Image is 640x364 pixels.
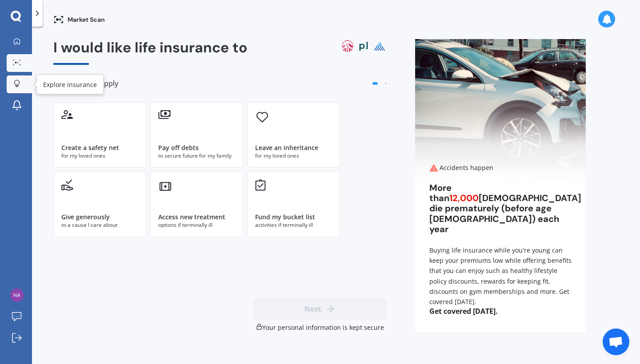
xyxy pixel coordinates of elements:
[158,213,225,222] div: Access new treatment
[253,323,387,332] div: Your personal information is kept secure
[43,80,97,89] div: Explore insurance
[10,289,24,302] img: 4ce0131b909553c473fac9287a796213
[372,39,387,53] img: pinnacle life logo
[449,192,479,204] span: 12,000
[429,245,572,307] div: Buying life insurance while you're young can keep your premiums low while offering benefits that ...
[255,221,332,229] div: activities if terminally ill
[340,39,355,53] img: aia logo
[158,152,236,160] div: to secure future for my family
[61,221,139,229] div: to a cause I care about
[415,307,586,316] span: Get covered [DATE].
[255,143,318,152] div: Leave an inheritance
[61,213,110,222] div: Give generously
[415,39,586,181] img: Accidents happen
[356,39,371,53] img: partners life logo
[253,298,387,320] button: Next
[53,38,248,57] span: I would like life insurance to
[255,152,332,160] div: for my loved ones
[61,143,119,152] div: Create a safety net
[158,221,236,229] div: options if terminally ill
[603,328,629,355] a: Open chat
[53,14,105,25] div: Market Scan
[158,143,199,152] div: Pay off debts
[61,152,139,160] div: for my loved ones
[429,183,572,234] div: More than [DEMOGRAPHIC_DATA] die prematurely (before age [DEMOGRAPHIC_DATA]) each year
[429,163,572,172] div: Accidents happen
[255,213,315,222] div: Fund my bucket list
